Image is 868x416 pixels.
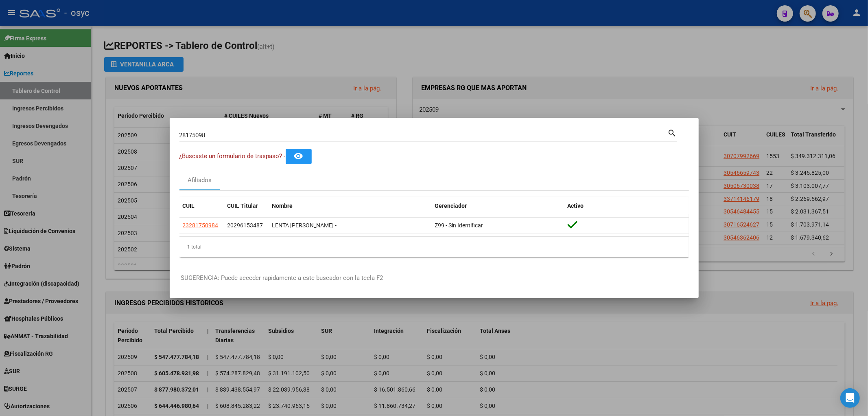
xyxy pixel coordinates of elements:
div: Open Intercom Messenger [840,388,860,408]
span: Z99 - Sin Identificar [435,222,483,229]
datatable-header-cell: CUIL [179,197,224,215]
div: LENTA [PERSON_NAME] - [272,221,429,230]
datatable-header-cell: Gerenciador [432,197,564,215]
span: CUIL [183,202,195,209]
datatable-header-cell: CUIL Titular [224,197,269,215]
span: ¿Buscaste un formulario de traspaso? - [179,152,286,160]
span: 20296153487 [227,222,263,229]
div: Afiliados [188,176,212,185]
mat-icon: search [668,128,677,137]
span: 23281750984 [183,222,219,229]
span: CUIL Titular [227,202,258,209]
span: Activo [568,202,584,209]
div: 1 total [179,237,689,257]
span: Gerenciador [435,202,467,209]
span: Nombre [272,202,293,209]
datatable-header-cell: Nombre [269,197,432,215]
mat-icon: remove_red_eye [294,151,304,161]
p: -SUGERENCIA: Puede acceder rapidamente a este buscador con la tecla F2- [179,273,689,283]
datatable-header-cell: Activo [564,197,689,215]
